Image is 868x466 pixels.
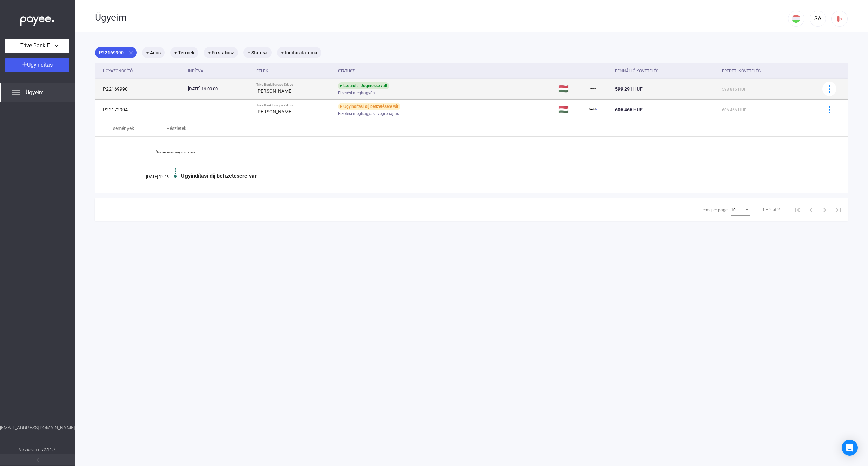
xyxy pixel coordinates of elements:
div: Items per page: [700,206,728,214]
img: white-payee-white-dot.svg [20,13,54,26]
div: Ügyindítási díj befizetésére vár [338,103,400,110]
span: Fizetési meghagyás [338,89,375,97]
button: more-blue [822,82,836,96]
div: Események [110,124,134,132]
button: HU [788,11,804,27]
td: P22172904 [95,99,185,120]
button: Previous page [804,203,818,216]
button: more-blue [822,102,836,117]
img: more-blue [826,106,833,113]
mat-select: Items per page: [731,206,750,214]
img: HU [792,15,800,23]
mat-chip: + Termék [170,47,198,58]
img: plus-white.svg [22,62,27,67]
img: arrow-double-left-grey.svg [35,458,39,462]
strong: v2.11.7 [42,447,56,452]
div: Felek [256,67,268,75]
div: Indítva [188,67,203,75]
div: Fennálló követelés [615,67,716,75]
span: 606 466 HUF [615,107,643,112]
mat-chip: + Indítás dátuma [277,47,321,58]
button: logout-red [831,11,848,27]
div: Trive Bank Europe Zrt. vs [256,83,333,87]
td: 🇭🇺 [556,79,586,99]
div: Ügyeim [95,12,788,23]
div: Open Intercom Messenger [842,440,858,456]
mat-chip: + Státusz [243,47,272,58]
td: 🇭🇺 [556,99,586,120]
mat-chip: + Fő státusz [204,47,238,58]
button: SA [810,11,826,27]
span: 598 816 HUF [722,87,746,92]
div: [DATE] 12:19 [129,174,170,179]
div: Indítva [188,67,251,75]
button: First page [791,203,804,216]
img: payee-logo [589,85,597,93]
span: 606 466 HUF [722,108,746,112]
strong: [PERSON_NAME] [256,109,293,114]
mat-chip: + Adós [142,47,165,58]
span: 599 291 HUF [615,86,643,92]
img: payee-logo [589,105,597,114]
span: Ügyindítás [27,62,53,68]
img: list.svg [12,89,20,97]
mat-icon: close [128,50,134,56]
img: logout-red [836,15,843,22]
div: Ügyazonosító [103,67,133,75]
div: 1 – 2 of 2 [762,206,780,214]
mat-chip: P22169990 [95,47,137,58]
div: Trive Bank Europe Zrt. vs [256,103,333,108]
div: SA [812,15,824,23]
div: Részletek [166,124,186,132]
div: Eredeti követelés [722,67,761,75]
td: P22169990 [95,79,185,99]
div: Felek [256,67,333,75]
button: Next page [818,203,831,216]
span: Trive Bank Europe Zrt. [20,42,54,50]
a: Összes esemény mutatása [129,150,222,154]
span: Ügyeim [26,89,44,97]
button: Ügyindítás [5,58,69,72]
div: Lezárult | Jogerőssé vált [338,82,389,89]
button: Last page [831,203,845,216]
strong: [PERSON_NAME] [256,88,293,94]
th: Státusz [335,63,556,79]
div: [DATE] 16:00:00 [188,85,251,92]
span: 10 [731,208,736,212]
div: Ügyazonosító [103,67,182,75]
div: Fennálló követelés [615,67,658,75]
div: Ügyindítási díj befizetésére vár [181,173,814,179]
button: Trive Bank Europe Zrt. [5,39,69,53]
span: Fizetési meghagyás - végrehajtás [338,110,399,118]
img: more-blue [826,85,833,93]
div: Eredeti követelés [722,67,814,75]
